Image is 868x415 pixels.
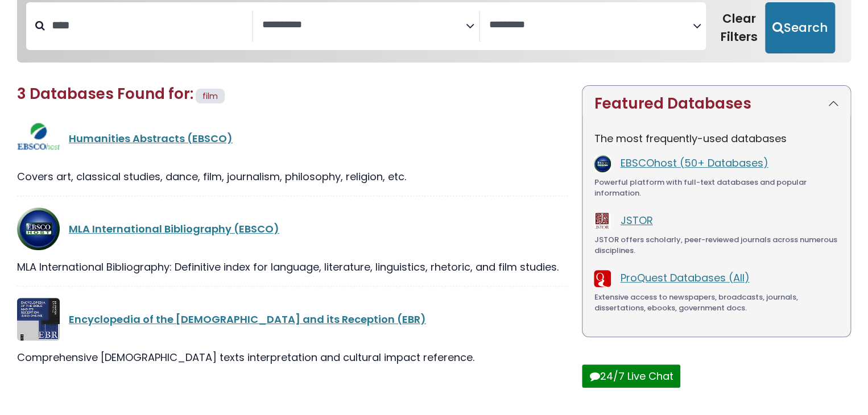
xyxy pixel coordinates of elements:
[594,292,839,314] div: Extensive access to newspapers, broadcasts, journals, dissertations, ebooks, government docs.
[202,90,218,102] span: film
[17,350,568,365] div: Comprehensive [DEMOGRAPHIC_DATA] texts interpretation and cultural impact reference.
[17,259,568,275] div: MLA International Bibliography: Definitive index for language, literature, linguistics, rhetoric,...
[45,16,252,35] input: Search database by title or keyword
[594,234,839,256] div: JSTOR offers scholarly, peer-reviewed journals across numerous disciplines.
[69,222,279,236] a: MLA International Bibliography (EBSCO)
[594,131,839,146] p: The most frequently-used databases
[69,131,233,146] a: Humanities Abstracts (EBSCO)
[620,213,652,227] a: JSTOR
[765,2,835,53] button: Submit for Search Results
[582,364,680,388] button: 24/7 Live Chat
[620,156,768,170] a: EBSCOhost (50+ Databases)
[594,177,839,199] div: Powerful platform with full-text databases and popular information.
[713,2,765,53] button: Clear Filters
[69,312,426,326] a: Encyclopedia of the [DEMOGRAPHIC_DATA] and its Reception (EBR)
[262,19,466,31] textarea: Search
[620,271,749,285] a: ProQuest Databases (All)
[489,19,693,31] textarea: Search
[582,86,850,122] button: Featured Databases
[17,84,193,104] span: 3 Databases Found for:
[17,169,568,184] div: Covers art, classical studies, dance, film, journalism, philosophy, religion, etc.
